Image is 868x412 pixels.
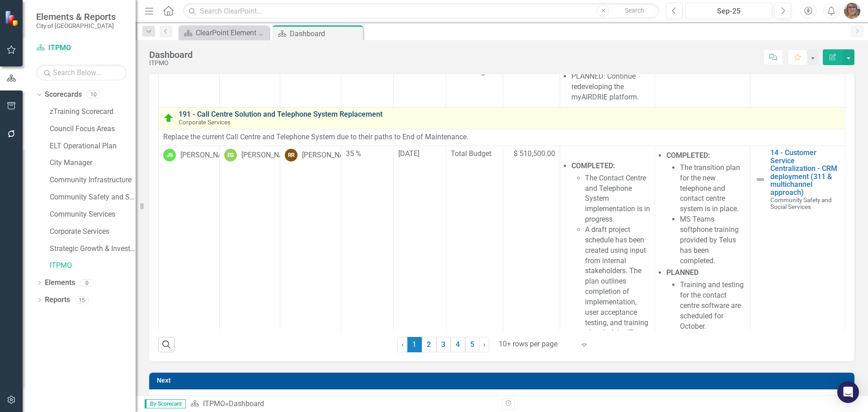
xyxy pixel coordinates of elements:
[80,279,94,287] div: 0
[680,280,745,331] li: Training and testing for the contact centre software are scheduled for October.
[398,149,420,158] span: [DATE]
[625,7,644,14] span: Search
[149,50,193,60] div: Dashboard
[666,268,698,277] strong: PLANNED
[50,175,136,185] a: Community Infrastructure
[196,27,267,38] div: ClearPoint Element Definitions
[50,227,136,237] a: Corporate Services
[302,150,356,161] div: [PERSON_NAME]
[45,278,75,288] a: Elements
[422,337,436,352] a: 2
[436,337,451,352] a: 3
[159,129,845,146] td: Double-Click to Edit
[844,3,860,19] img: Rosaline Wood
[571,161,615,170] strong: COMPLETED:
[837,381,859,403] div: Open Intercom Messenger
[50,192,136,203] a: Community Safety and Social Services
[680,214,745,266] li: MS Teams softphone training provided by Telus has been completed.
[514,149,555,159] span: $ 510,500.00
[50,158,136,168] a: City Manager
[224,149,237,161] div: EG
[36,22,116,29] small: City of [GEOGRAPHIC_DATA]
[401,340,404,349] span: ‹
[571,71,650,103] li: PLANNED: Continue redeveloping the myAIRDRIE platform.
[36,43,127,53] a: ITPMO
[750,146,845,375] td: Double-Click to Edit Right Click for Context Menu
[50,141,136,152] a: ELT Operational Plan
[770,149,840,197] a: 14 - Customer Service Centralization - CRM deployment (311 & multichannel approach)
[86,91,101,99] div: 10
[229,399,264,408] div: Dashboard
[163,113,174,123] img: On Target
[483,340,486,349] span: ›
[585,173,650,225] li: The Contact Centre and Telephone System implementation is in progress.
[666,151,710,160] strong: COMPLETED:
[451,149,498,159] span: Total Budget
[689,6,769,17] div: Sep-25
[159,107,845,129] td: Double-Click to Edit Right Click for Context Menu
[285,149,297,161] div: RR
[183,3,659,19] input: Search ClearPoint...
[50,209,136,220] a: Community Services
[5,10,20,26] img: ClearPoint Strategy
[585,225,650,380] li: A draft project schedule has been created using input from internal stakeholders. The plan outlin...
[179,110,840,118] a: 191 - Call Centre Solution and Telephone System Replacement
[163,149,176,161] div: JS
[149,60,193,66] div: ITPMO
[680,163,745,214] li: The transition plan for the new telephone and contact centre system is in place.
[45,90,82,100] a: Scorecards
[180,150,235,161] div: [PERSON_NAME]
[451,337,465,352] a: 4
[241,150,296,161] div: [PERSON_NAME]
[157,377,850,384] h3: Next
[163,133,468,141] span: Replace the current Call Centre and Telephone System due to their paths to End of Maintenance.
[50,244,136,254] a: Strategic Growth & Investment
[203,399,225,408] a: ITPMO
[770,196,832,210] span: Community Safety and Social Services
[36,11,116,22] span: Elements & Reports
[75,296,89,304] div: 15
[407,337,422,352] span: 1
[145,399,186,408] span: By Scorecard
[465,337,480,352] a: 5
[290,28,361,39] div: Dashboard
[45,295,70,305] a: Reports
[50,260,136,271] a: ITPMO
[685,3,772,19] button: Sep-25
[50,124,136,134] a: Council Focus Areas
[346,149,389,159] div: 35 %
[50,107,136,117] a: zTraining Scorecard
[181,27,267,38] a: ClearPoint Element Definitions
[36,65,127,81] input: Search Below...
[190,399,495,409] div: »
[179,118,231,126] span: Corporate Services
[612,5,657,17] button: Search
[755,174,766,185] img: Not Defined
